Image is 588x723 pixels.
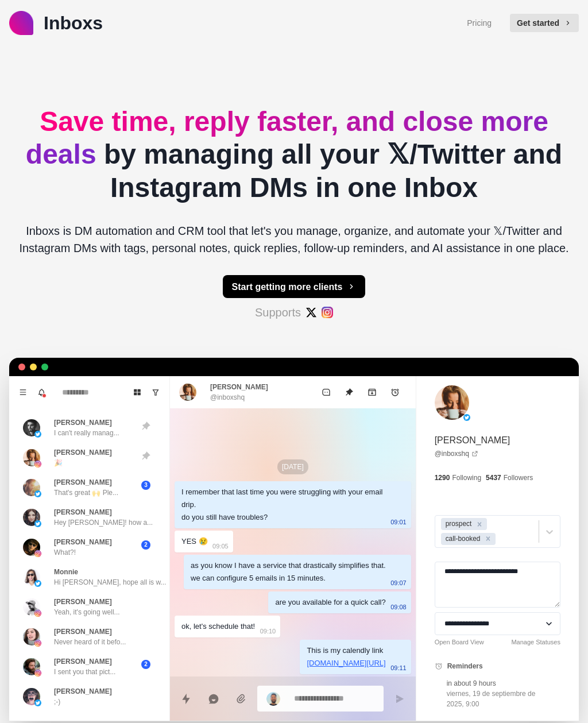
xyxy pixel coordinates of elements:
a: Open Board View [435,637,484,647]
p: [PERSON_NAME] [54,686,112,697]
button: Quick replies [175,687,198,710]
p: Never heard of it befo... [54,637,126,647]
p: Hey [PERSON_NAME]! how a... [54,517,153,528]
img: picture [23,479,40,496]
img: picture [23,419,40,436]
img: picture [266,692,280,706]
span: 3 [141,481,150,490]
p: Reminders [447,661,483,671]
p: 09:01 [390,516,407,528]
span: Save time, reply faster, and close more deals [26,106,548,170]
img: picture [435,385,469,420]
h2: by managing all your 𝕏/Twitter and Instagram DMs in one Inbox [9,105,579,204]
div: prospect [442,518,474,530]
span: 2 [141,540,150,550]
p: [PERSON_NAME] [435,434,510,447]
p: [PERSON_NAME] [54,477,112,488]
img: picture [34,670,41,676]
p: 09:11 [390,662,407,674]
button: Menu [14,383,32,401]
p: 1290 [435,473,450,483]
p: 🎉 [54,458,63,468]
a: @inboxshq [435,449,478,459]
button: Send message [388,687,411,710]
div: Remove call-booked [482,533,494,545]
img: picture [23,449,40,466]
img: picture [23,539,40,556]
div: Remove prospect [473,518,486,530]
img: picture [179,384,196,401]
img: picture [34,550,41,557]
p: [DOMAIN_NAME][URL] [307,657,385,670]
p: [PERSON_NAME] [54,537,112,547]
p: Inboxs [44,9,103,37]
button: Get started [510,14,579,32]
p: ;-) [54,697,60,707]
img: picture [34,699,41,706]
div: ok, let's schedule that! [181,620,255,633]
div: This is my calendly link [307,644,385,670]
img: picture [34,520,41,527]
p: I can't really manag... [54,428,119,438]
img: picture [34,580,41,587]
img: picture [34,640,41,647]
button: Board View [128,383,146,401]
img: picture [23,658,40,675]
p: What?! [54,547,76,558]
p: Yeah, it's going well... [54,607,120,617]
a: Pricing [467,17,492,29]
a: logoInboxs [9,9,103,37]
p: [PERSON_NAME] [210,382,268,392]
img: picture [34,610,41,617]
img: picture [34,431,41,438]
p: 5437 [486,473,501,483]
p: [PERSON_NAME] [54,447,112,458]
p: Monnie [54,567,78,577]
div: YES 😢 [181,535,208,548]
button: Add media [230,687,253,710]
p: [PERSON_NAME] [54,656,112,667]
p: That's great 🙌 Ple... [54,488,118,498]
p: I sent you that pict... [54,667,115,677]
button: Mark as unread [315,381,338,404]
p: Following [452,473,481,483]
img: logo [9,11,33,35]
img: picture [463,414,470,421]
button: Reply with AI [202,687,225,710]
img: # [305,307,317,318]
button: Start getting more clients [223,275,366,298]
p: Supports [255,304,301,321]
img: picture [23,688,40,705]
p: [DATE] [277,459,308,474]
p: [PERSON_NAME] [54,417,112,428]
p: [PERSON_NAME] [54,597,112,607]
p: @inboxshq [210,392,245,403]
p: in about 9 hours [447,678,540,689]
img: picture [23,598,40,616]
span: 2 [141,660,150,669]
div: call-booked [442,533,482,545]
img: picture [23,569,40,586]
button: Archive [361,381,384,404]
img: picture [34,490,41,497]
a: Manage Statuses [511,637,560,647]
img: picture [23,509,40,526]
img: # [322,307,333,318]
p: Inboxs is DM automation and CRM tool that let's you manage, organize, and automate your 𝕏/Twitter... [9,222,579,257]
p: 09:10 [260,625,276,637]
p: [PERSON_NAME] [54,507,112,517]
div: are you available for a quick call? [275,596,385,609]
p: 09:05 [212,540,229,552]
div: I remember that last time you were struggling with your email drip. do you still have troubles? [181,486,386,524]
img: picture [34,461,41,467]
button: Unpin [338,381,361,404]
div: as you know I have a service that drastically simplifies that. we can configure 5 emails in 15 mi... [191,559,386,585]
p: Hi [PERSON_NAME], hope all is w... [54,577,166,587]
img: picture [23,628,40,645]
button: Notifications [32,383,51,401]
p: viernes, 19 de septiembre de 2025, 9:00 [447,689,540,709]
p: 09:07 [390,577,407,589]
p: [PERSON_NAME] [54,627,112,637]
button: Show unread conversations [146,383,165,401]
button: Add reminder [384,381,407,404]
